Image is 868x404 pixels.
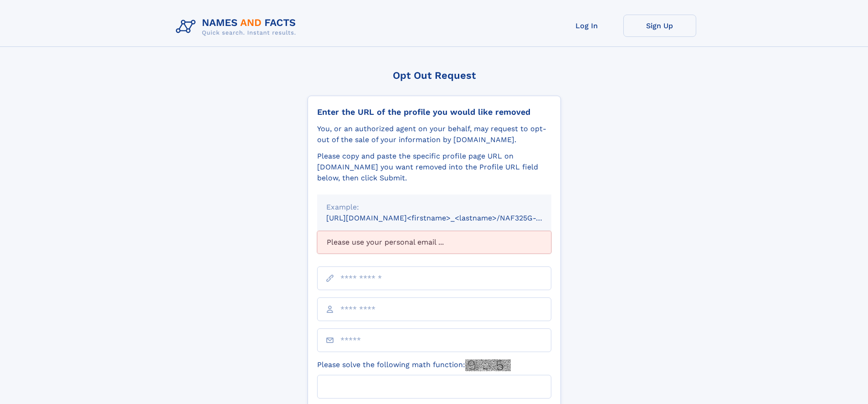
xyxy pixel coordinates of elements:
img: Logo Names and Facts [172,15,303,39]
div: Please use your personal email ... [317,231,551,254]
div: You, or an authorized agent on your behalf, may request to opt-out of the sale of your informatio... [317,123,551,145]
div: Opt Out Request [308,70,561,81]
small: [URL][DOMAIN_NAME]<firstname>_<lastname>/NAF325G-xxxxxxxx [326,214,569,222]
a: Log In [550,15,623,37]
div: Enter the URL of the profile you would like removed [317,107,551,117]
div: Example: [326,202,542,213]
a: Sign Up [623,15,696,37]
label: Please solve the following math function: [317,359,511,371]
div: Please copy and paste the specific profile page URL on [DOMAIN_NAME] you want removed into the Pr... [317,151,551,184]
